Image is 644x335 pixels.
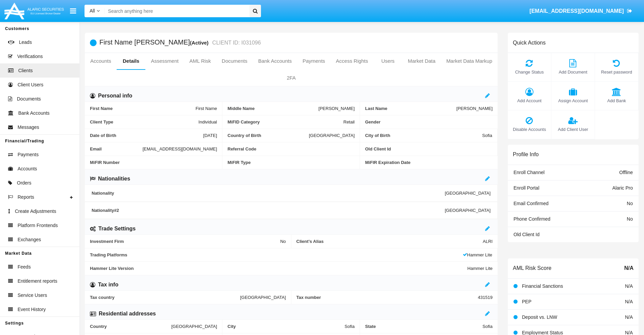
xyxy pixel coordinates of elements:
a: Assessment [145,53,184,69]
small: CLIENT ID: I031096 [211,40,261,46]
a: Bank Accounts [253,53,297,69]
span: Deposit vs. LNW [522,314,557,320]
span: Financial Sanctions [522,283,563,289]
div: (Active) [190,39,211,47]
a: All [85,7,105,15]
span: Tax number [296,295,478,300]
span: Enroll Portal [514,185,539,191]
a: Accounts [85,53,117,69]
a: [EMAIL_ADDRESS][DOMAIN_NAME] [526,2,636,21]
span: [DATE] [203,133,217,138]
span: Investment Firm [90,239,280,244]
h6: Residential addresses [99,310,156,317]
span: Documents [17,95,41,103]
span: Hammer Lite Version [90,266,468,271]
a: AML Risk [184,53,216,69]
span: Sofia [344,324,355,329]
span: [PERSON_NAME] [318,106,355,111]
span: Add Account [511,97,548,104]
a: Details [117,53,146,69]
span: No [280,239,286,244]
input: Search [105,5,247,17]
span: Referral Code [228,146,355,151]
span: Add Client User [555,126,591,133]
img: Logo image [3,1,65,21]
span: Orders [17,179,31,187]
a: Payments [297,53,331,69]
span: First Name [195,106,217,111]
span: Exchanges [18,236,41,243]
span: Hammer Lite [463,252,492,257]
span: ALRI [483,239,493,244]
h6: Tax info [98,281,118,288]
span: Tax country [90,295,240,300]
span: Sofia [482,133,492,138]
a: Market Data [402,53,441,69]
h6: AML Risk Score [513,265,551,271]
span: Individual [198,119,217,124]
span: Alaric Pro [612,185,633,191]
span: Reset password [598,69,635,75]
span: State [365,324,482,329]
span: Feeds [18,263,31,271]
span: MiFIR Expiration Date [365,160,493,165]
span: Add Bank [598,97,635,104]
span: [EMAIL_ADDRESS][DOMAIN_NAME] [529,8,624,14]
span: N/A [624,264,634,272]
a: Documents [216,53,253,69]
span: City [228,324,344,329]
span: [GEOGRAPHIC_DATA] [240,295,286,300]
span: Sofia [482,324,493,329]
span: Service Users [18,292,47,299]
span: Entitlement reports [18,278,57,285]
span: Hammer Lite [468,266,493,271]
span: All [90,8,95,13]
span: Client Type [90,119,198,124]
span: [GEOGRAPHIC_DATA] [171,324,217,329]
span: Email Confirmed [514,201,548,206]
span: Gender [365,119,493,124]
span: No [627,201,633,206]
h6: Trade Settings [98,225,136,232]
h6: Personal info [98,92,132,100]
a: 2FA [85,70,498,86]
span: Middle Name [228,106,318,111]
span: Verifications [17,53,43,60]
span: Country [90,324,171,329]
span: Nationality #2 [92,208,445,213]
span: MiFID Category [228,119,343,124]
span: Nationality [92,191,445,196]
span: Event History [18,306,46,313]
span: No [627,216,633,222]
span: N/A [625,299,633,304]
span: Client’s Alias [296,239,483,244]
a: Access Rights [331,53,374,69]
span: Change Status [511,69,548,75]
h6: Quick Actions [513,39,546,46]
span: City of Birth [365,133,482,138]
span: [GEOGRAPHIC_DATA] [309,133,355,138]
span: Reports [18,194,34,201]
span: Date of Birth [90,133,203,138]
h6: Nationalities [98,175,130,183]
span: Platform Frontends [18,222,58,229]
span: Accounts [18,165,37,172]
span: [EMAIL_ADDRESS][DOMAIN_NAME] [143,146,217,151]
span: Payments [18,151,39,158]
span: Leads [19,39,32,46]
span: Create Adjustments [15,208,56,215]
span: [PERSON_NAME] [456,106,493,111]
h6: Profile Info [513,151,539,158]
span: Offline [619,170,633,175]
span: Disable Accounts [511,126,548,133]
span: Add Document [555,69,591,75]
span: Old Client Id [365,146,492,151]
span: 431519 [478,295,493,300]
span: Bank Accounts [18,110,50,117]
span: MiFIR Type [228,160,355,165]
span: Last Name [365,106,456,111]
span: MiFIR Number [90,160,217,165]
span: [GEOGRAPHIC_DATA] [445,191,491,196]
span: Email [90,146,143,151]
span: Old Client Id [514,232,540,237]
